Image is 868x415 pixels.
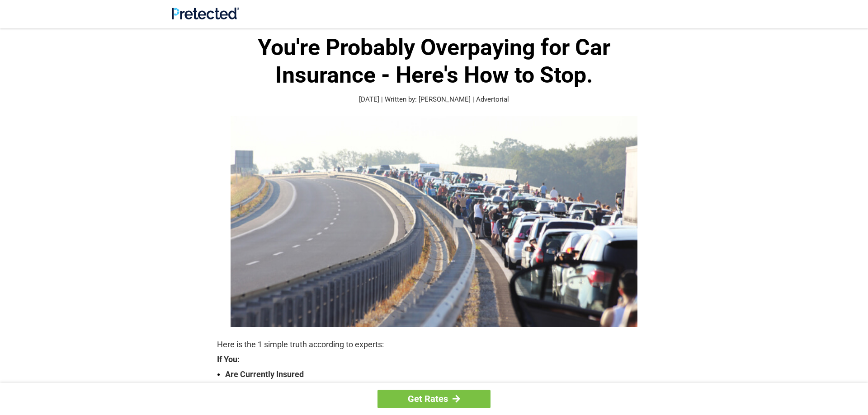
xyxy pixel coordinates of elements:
strong: Are Currently Insured [225,368,651,381]
h1: You're Probably Overpaying for Car Insurance - Here's How to Stop. [217,34,651,89]
p: Here is the 1 simple truth according to experts: [217,338,651,351]
p: [DATE] | Written by: [PERSON_NAME] | Advertorial [217,94,651,105]
img: Site Logo [172,7,239,19]
strong: If You: [217,355,651,364]
a: Site Logo [172,13,239,21]
a: Get Rates [377,390,491,408]
strong: Are Over The Age Of [DEMOGRAPHIC_DATA] [225,381,651,393]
